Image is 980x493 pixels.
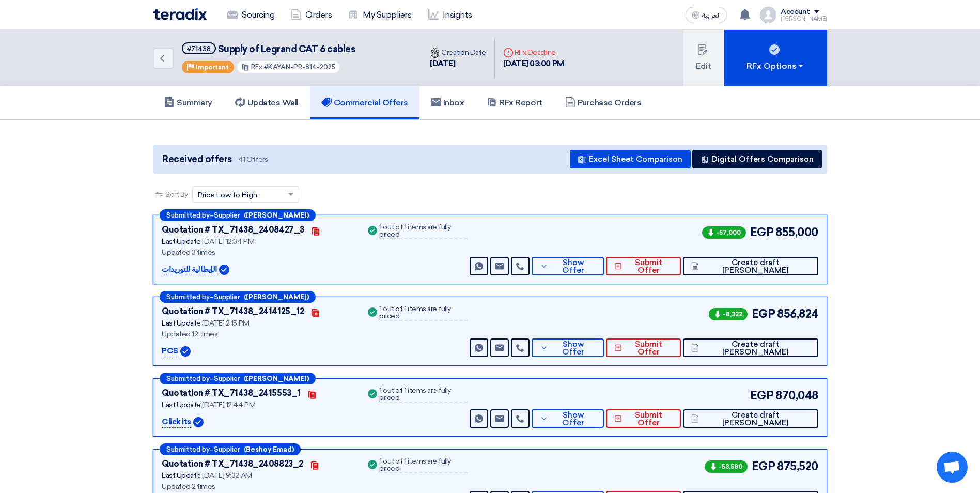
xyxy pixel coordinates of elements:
a: RFx Report [475,86,553,119]
span: [DATE] 12:34 PM [202,237,254,246]
button: Submit Offer [606,409,681,428]
img: Verified Account [180,346,191,357]
span: 856,824 [777,305,818,322]
div: Updated 12 times [162,329,353,340]
p: Click its [162,416,191,428]
span: Supplier [214,446,240,453]
span: Supplier [214,375,240,382]
span: 41 Offers [238,155,268,164]
span: Supply of Legrand CAT 6 cables [218,43,355,55]
h5: Inbox [431,98,464,108]
span: EGP [750,224,774,241]
div: – [160,209,316,221]
div: [DATE] [430,58,486,70]
span: Last Update [162,319,201,328]
span: Submitted by [166,375,210,382]
div: 1 out of 1 items are fully priced [379,224,467,239]
span: العربية [702,12,721,19]
div: Quotation # TX_71438_2408823_2 [162,458,303,470]
span: -8,322 [709,308,748,320]
a: Commercial Offers [310,86,419,119]
span: Show Offer [551,259,596,274]
div: Quotation # TX_71438_2415553_1 [162,387,301,399]
span: 875,520 [777,458,818,475]
button: Create draft [PERSON_NAME] [683,257,818,275]
img: Teradix logo [153,8,207,20]
div: 1 out of 1 items are fully priced [379,458,467,473]
h5: RFx Report [487,98,542,108]
h5: Updates Wall [235,98,299,108]
div: [DATE] 03:00 PM [503,58,564,70]
a: Orders [283,4,340,26]
h5: Commercial Offers [321,98,408,108]
div: Creation Date [430,47,486,58]
b: ([PERSON_NAME]) [244,294,309,300]
span: Create draft [PERSON_NAME] [702,259,810,274]
span: 870,048 [775,387,818,404]
button: Digital Offers Comparison [692,150,822,168]
div: – [160,291,316,303]
h5: Summary [164,98,212,108]
div: – [160,373,316,384]
span: Submitted by [166,294,210,300]
span: [DATE] 2:15 PM [202,319,249,328]
button: Excel Sheet Comparison [570,150,691,168]
a: Updates Wall [224,86,310,119]
h5: Supply of Legrand CAT 6 cables [182,42,355,55]
button: Show Offer [532,257,604,275]
div: Account [781,8,810,17]
div: RFx Options [746,60,805,72]
img: Verified Account [193,417,204,427]
button: Create draft [PERSON_NAME] [683,338,818,357]
div: Open chat [937,452,968,483]
span: -57,000 [702,226,746,239]
span: EGP [752,305,775,322]
span: RFx [251,63,262,71]
span: EGP [750,387,774,404]
span: Submit Offer [625,341,673,356]
div: 1 out of 1 items are fully priced [379,387,467,403]
button: Show Offer [532,409,604,428]
button: RFx Options [724,30,827,86]
span: 855,000 [775,224,818,241]
span: Sort By [165,189,188,200]
p: الإيطالية للتوريدات [162,264,217,276]
span: [DATE] 12:44 PM [202,400,255,409]
a: Summary [153,86,224,119]
span: Last Update [162,400,201,409]
div: Updated 2 times [162,481,353,492]
a: My Suppliers [340,4,419,26]
button: العربية [686,7,727,23]
a: Insights [420,4,480,26]
span: [DATE] 9:32 AM [202,471,252,480]
span: Submit Offer [625,411,673,427]
span: Price Low to High [198,190,257,201]
span: Create draft [PERSON_NAME] [702,341,810,356]
div: [PERSON_NAME] [781,16,827,22]
a: Sourcing [219,4,283,26]
span: Last Update [162,471,201,480]
b: (Beshoy Emad) [244,446,294,453]
div: – [160,443,301,455]
h5: Purchase Orders [565,98,642,108]
img: Verified Account [219,265,229,275]
div: #71438 [187,45,211,52]
b: ([PERSON_NAME]) [244,375,309,382]
span: Show Offer [551,341,596,356]
span: Show Offer [551,411,596,427]
span: Submitted by [166,212,210,219]
p: PCS [162,345,178,358]
span: Received offers [162,152,232,166]
b: ([PERSON_NAME]) [244,212,309,219]
button: Submit Offer [606,338,681,357]
span: Important [196,64,229,71]
span: EGP [752,458,775,475]
span: Create draft [PERSON_NAME] [702,411,810,427]
div: Quotation # TX_71438_2414125_12 [162,305,304,318]
span: Submit Offer [625,259,673,274]
span: #KAYAN-PR-814-2025 [264,63,335,71]
button: Submit Offer [606,257,681,275]
a: Purchase Orders [554,86,653,119]
img: profile_test.png [760,7,776,23]
span: Supplier [214,212,240,219]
